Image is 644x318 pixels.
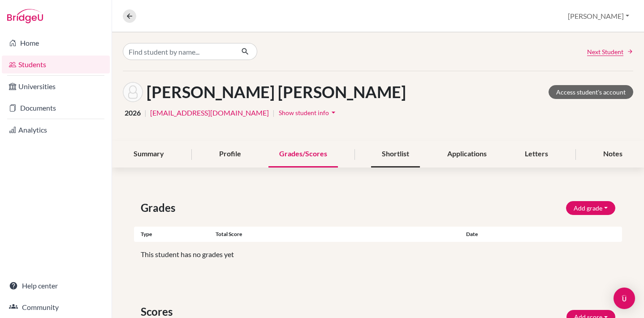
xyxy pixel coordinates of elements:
span: Show student info [279,109,329,116]
span: Next Student [587,47,623,56]
span: | [272,107,275,118]
span: 2026 [125,107,141,118]
a: Students [2,56,110,73]
h1: [PERSON_NAME] [PERSON_NAME] [147,82,406,102]
div: Summary [123,141,175,168]
div: Shortlist [371,141,420,168]
div: Date [459,230,581,238]
div: Letters [514,141,559,168]
a: Help center [2,277,110,295]
a: Access student's account [549,85,633,99]
button: Show student infoarrow_drop_down [278,106,338,120]
a: Next Student [587,47,633,56]
span: Grades [141,200,179,216]
div: Open Intercom Messenger [614,288,635,309]
a: Documents [2,99,110,117]
button: Add grade [566,201,615,215]
p: This student has no grades yet [141,249,615,260]
input: Find student by name... [123,43,234,60]
div: Grades/Scores [268,141,338,168]
span: | [144,107,147,118]
button: [PERSON_NAME] [564,8,633,25]
a: [EMAIL_ADDRESS][DOMAIN_NAME] [150,107,269,118]
div: Total score [216,230,460,238]
a: Analytics [2,121,110,139]
div: Profile [208,141,252,168]
div: Notes [592,141,633,168]
div: Applications [437,141,497,168]
a: Home [2,34,110,52]
div: Type [134,230,216,238]
img: Bridge-U [7,9,43,23]
i: arrow_drop_down [329,108,338,117]
a: Universities [2,77,110,95]
img: JUANITA AVILA OCHOA's avatar [123,82,143,102]
a: Community [2,298,110,316]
